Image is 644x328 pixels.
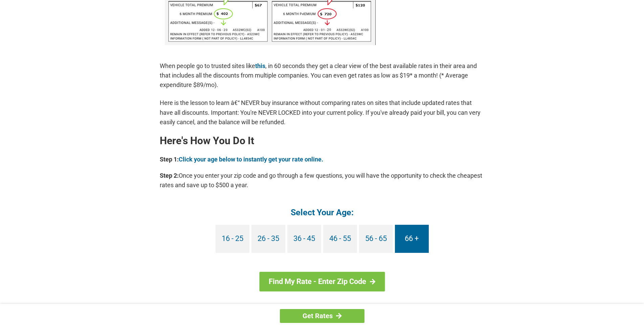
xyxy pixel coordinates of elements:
a: Click your age below to instantly get your rate online. [179,156,323,163]
p: Here is the lesson to learn â€“ NEVER buy insurance without comparing rates on sites that include... [160,98,485,127]
a: Get Rates [280,309,364,323]
a: this [255,62,265,69]
a: 46 - 55 [323,225,357,253]
a: Find My Rate - Enter Zip Code [259,272,385,291]
b: Step 2: [160,172,179,179]
a: 66 + [395,225,429,253]
a: 56 - 65 [359,225,393,253]
h4: Select Your Age: [160,207,485,218]
h2: Here's How You Do It [160,135,485,146]
a: 16 - 25 [216,225,249,253]
a: 26 - 35 [251,225,285,253]
p: When people go to trusted sites like , in 60 seconds they get a clear view of the best available ... [160,61,485,90]
b: Step 1: [160,156,179,163]
p: Once you enter your zip code and go through a few questions, you will have the opportunity to che... [160,171,485,190]
a: 36 - 45 [287,225,321,253]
